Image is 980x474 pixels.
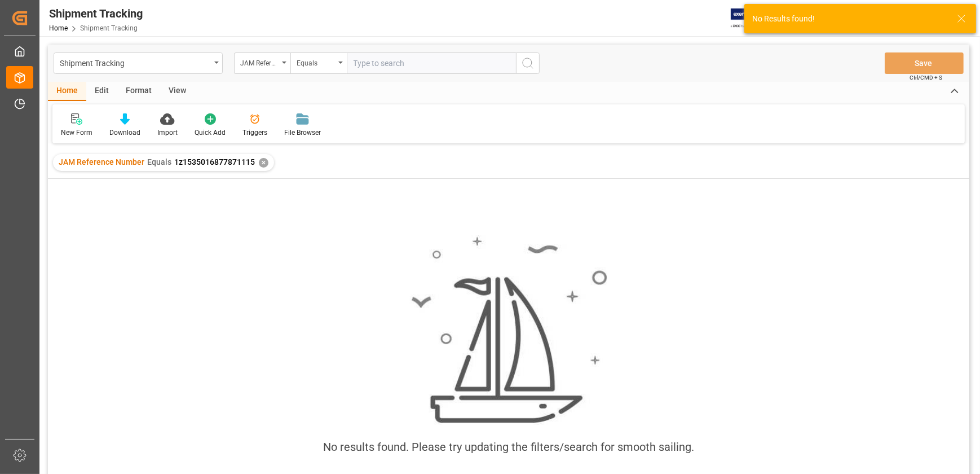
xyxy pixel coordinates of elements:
div: Shipment Tracking [60,55,210,69]
button: open menu [290,52,347,74]
div: Import [157,128,178,138]
span: Ctrl/CMD + S [910,73,942,82]
div: No results found. Please try updating the filters/search for smooth sailing. [323,438,694,455]
button: open menu [234,52,290,74]
div: File Browser [284,128,321,138]
div: Shipment Tracking [49,5,143,22]
div: ✕ [259,158,268,168]
div: Home [48,82,86,101]
span: JAM Reference Number [59,157,144,166]
button: search button [516,52,540,74]
div: Quick Add [195,128,226,138]
span: 1z1535016877871115 [174,157,255,166]
div: Triggers [242,128,267,138]
div: Equals [297,55,335,68]
img: smooth_sailing.jpeg [410,235,607,425]
div: No Results found! [752,13,946,25]
div: Format [117,82,160,101]
input: Type to search [347,52,516,74]
div: New Form [61,128,92,138]
span: Equals [147,157,171,166]
div: Download [109,128,140,138]
div: Edit [86,82,117,101]
button: Save [885,52,964,74]
div: View [160,82,195,101]
a: Home [49,24,68,32]
button: open menu [54,52,223,74]
div: JAM Reference Number [240,55,279,68]
img: Exertis%20JAM%20-%20Email%20Logo.jpg_1722504956.jpg [731,8,770,28]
